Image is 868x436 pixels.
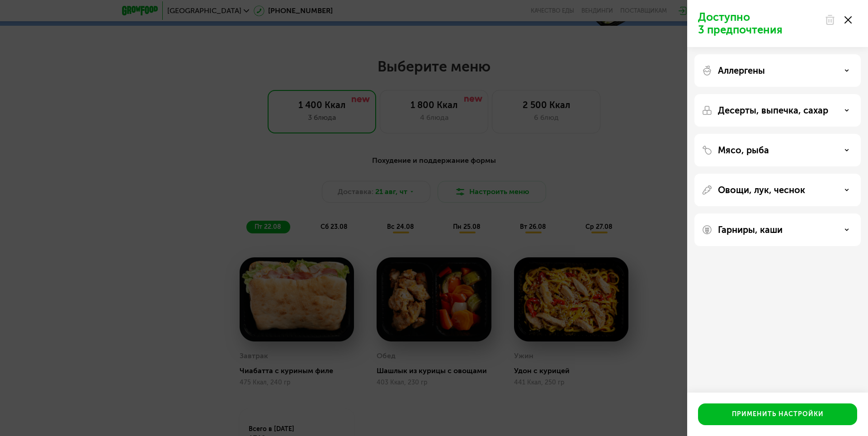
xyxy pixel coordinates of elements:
p: Десерты, выпечка, сахар [718,105,828,116]
p: Мясо, рыба [718,145,769,156]
p: Гарниры, каши [718,224,783,235]
p: Аллергены [718,65,765,76]
p: Доступно 3 предпочтения [698,11,819,36]
button: Применить настройки [698,403,857,425]
p: Овощи, лук, чеснок [718,185,805,195]
div: Применить настройки [732,410,824,419]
